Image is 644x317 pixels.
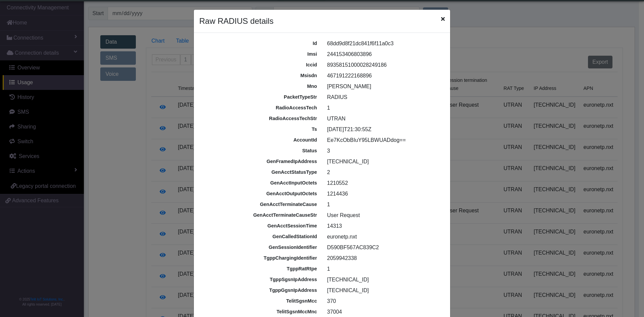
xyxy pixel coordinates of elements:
[197,244,322,251] div: genSessionIdentifier
[322,61,447,69] div: 89358151000028249186
[322,265,447,273] div: 1
[322,115,447,123] div: UTRAN
[322,40,447,48] div: 68dd9d8f21dc841f6f11a0c3
[197,298,322,305] div: telitSgsnMcc
[322,93,447,101] div: RADIUS
[197,222,322,230] div: genAcctSessionTime
[322,136,447,144] div: Ee7KcObBIuY95LBWUADdog==
[197,51,322,58] div: imsi
[197,276,322,283] div: tgppSgsnIpAddress
[322,179,447,187] div: 1210552
[322,308,447,316] div: 37004
[197,137,322,144] div: accountId
[322,254,447,262] div: 2059942338
[197,147,322,155] div: status
[322,72,447,80] div: 467191222168896
[322,158,447,166] div: [TECHNICAL_ID]
[322,233,447,241] div: euronetp.nxt
[322,244,447,252] div: D590BF567AC839C2
[199,15,273,27] h4: Raw RADIUS details
[197,115,322,122] div: radioAccessTechStr
[197,233,322,241] div: genCalledStationId
[322,83,447,91] div: [PERSON_NAME]
[322,222,447,230] div: 14313
[197,169,322,176] div: genAcctStatusType
[197,255,322,262] div: tgppChargingIdentifier
[197,308,322,316] div: telitSgsnMccMnc
[197,265,322,273] div: tgppRatRtpe
[197,126,322,133] div: ts
[197,212,322,219] div: genAcctTerminateCauseStr
[197,287,322,294] div: tgppGgsnIpAddress
[197,190,322,198] div: genAcctOutputOctets
[197,72,322,80] div: msisdn
[322,125,447,134] div: [DATE]T21:30:55Z
[197,104,322,112] div: radioAccessTech
[197,83,322,90] div: mno
[322,190,447,198] div: 1214436
[322,276,447,284] div: [TECHNICAL_ID]
[197,40,322,47] div: id
[441,15,445,23] span: Close
[197,179,322,187] div: genAcctInputOctets
[322,50,447,58] div: 244153406803896
[197,94,322,101] div: packetTypeStr
[197,158,322,165] div: genFramedIpAddress
[322,297,447,305] div: 370
[322,286,447,295] div: [TECHNICAL_ID]
[197,61,322,69] div: iccid
[322,168,447,176] div: 2
[197,201,322,208] div: genAcctTerminateCause
[322,147,447,155] div: 3
[322,104,447,112] div: 1
[322,211,447,219] div: User Request
[322,201,447,209] div: 1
